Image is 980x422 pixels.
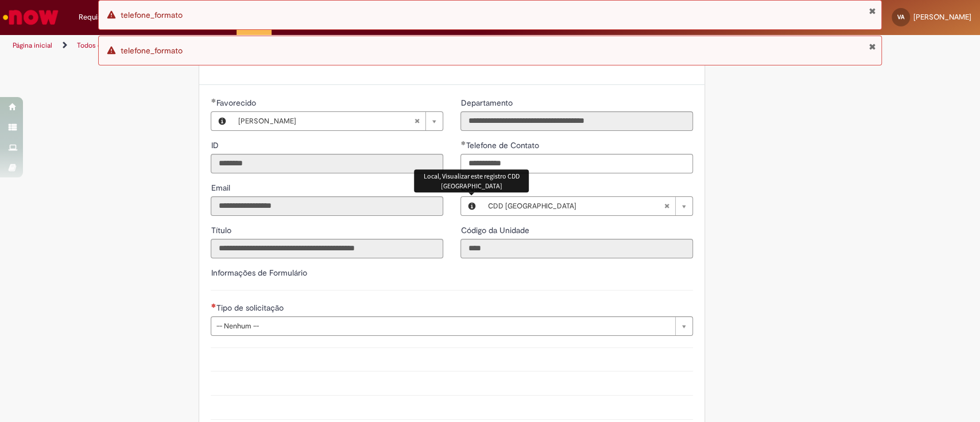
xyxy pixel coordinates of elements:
[77,41,138,50] a: Todos os Catálogos
[487,197,664,215] span: CDD [GEOGRAPHIC_DATA]
[211,225,233,235] span: Somente leitura - Título
[232,112,443,130] a: [PERSON_NAME]Limpar campo Favorecido
[9,35,645,56] ul: Trilhas de página
[460,225,531,235] span: Somente leitura - Código da Unidade
[897,13,904,21] span: VA
[211,268,307,278] label: Informações de Formulário
[460,141,466,145] span: Obrigatório Preenchido
[460,239,693,258] input: Código da Unidade
[211,239,443,258] input: Título
[466,140,541,150] span: Telefone de Contato
[868,6,876,16] button: Fechar Notificação
[238,112,414,130] span: [PERSON_NAME]
[482,197,692,215] a: CDD [GEOGRAPHIC_DATA]Limpar campo Local
[868,42,876,51] button: Fechar Notificação
[460,111,693,131] input: Departamento
[211,98,216,103] span: Obrigatório Preenchido
[461,197,482,215] button: Local, Visualizar este registro CDD Petrópolis
[216,98,258,108] span: Necessários - Favorecido
[211,140,220,151] label: Somente leitura - ID
[211,196,443,216] input: Email
[211,303,216,308] span: Necessários
[460,224,531,236] label: Somente leitura - Código da Unidade
[460,97,514,109] label: Somente leitura - Departamento
[121,45,183,56] span: telefone_formato
[408,112,425,130] abbr: Limpar campo Favorecido
[211,183,232,193] span: Somente leitura - Email
[211,154,443,173] input: ID
[414,169,529,192] div: Local, Visualizar este registro CDD [GEOGRAPHIC_DATA]
[211,224,233,236] label: Somente leitura - Título
[216,317,669,335] span: -- Nenhum --
[658,197,675,215] abbr: Limpar campo Local
[13,41,52,50] a: Página inicial
[216,303,285,313] span: Tipo de solicitação
[211,112,232,130] button: Favorecido, Visualizar este registro Vanio Marques Almeida
[79,11,119,23] span: Requisições
[913,12,971,22] span: [PERSON_NAME]
[1,6,60,29] img: ServiceNow
[211,140,220,150] span: Somente leitura - ID
[211,182,232,193] label: Somente leitura - Email
[121,10,183,20] span: telefone_formato
[460,154,693,173] input: Telefone de Contato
